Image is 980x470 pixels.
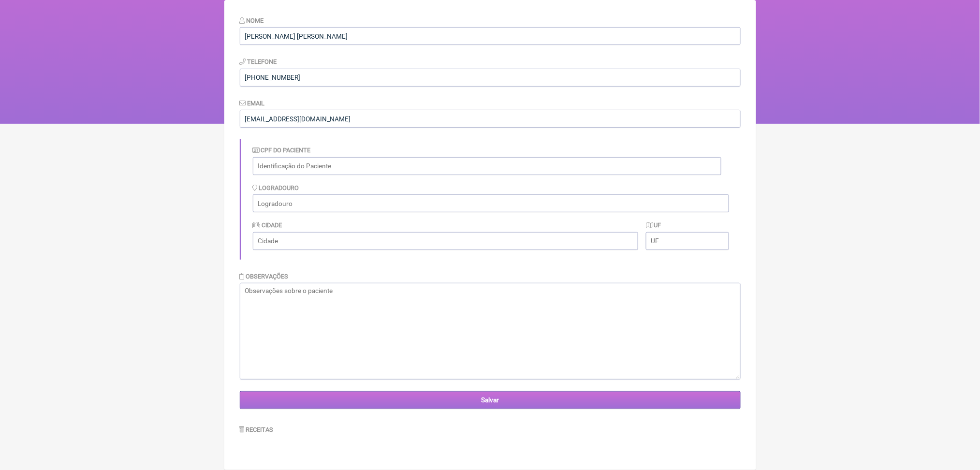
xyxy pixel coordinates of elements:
label: Logradouro [253,184,299,191]
label: UF [646,221,661,229]
input: paciente@email.com [240,110,741,128]
input: Nome do Paciente [240,27,741,45]
input: Cidade [253,232,639,250]
label: Email [240,100,265,107]
input: Salvar [240,391,741,409]
label: Cidade [253,221,282,229]
label: Observações [240,273,289,280]
input: Logradouro [253,194,729,212]
label: Nome [240,17,264,24]
label: CPF do Paciente [253,147,311,154]
input: UF [646,232,729,250]
input: Identificação do Paciente [253,157,721,175]
input: 21 9124 2137 [240,69,741,87]
label: Receitas [240,426,274,433]
label: Telefone [240,58,277,65]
